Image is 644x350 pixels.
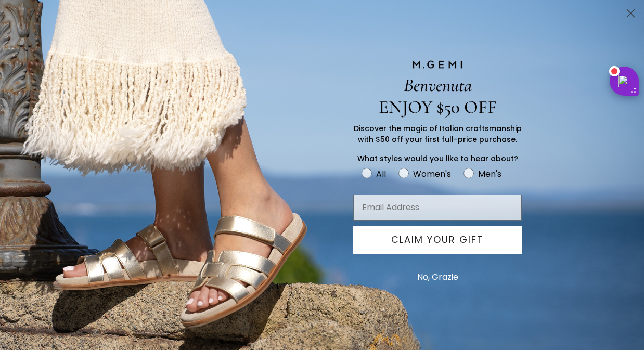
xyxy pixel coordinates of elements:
div: Women's [413,167,451,180]
button: CLAIM YOUR GIFT [353,226,522,254]
button: Close dialog [622,4,640,22]
span: ENJOY $50 OFF [379,96,497,118]
div: All [376,167,386,180]
button: No, Grazie [412,264,463,290]
img: M.GEMI [411,60,463,69]
span: What styles would you like to hear about? [357,153,518,164]
span: Benvenuta [404,74,472,96]
span: Discover the magic of Italian craftsmanship with $50 off your first full-price purchase. [354,123,522,145]
input: Email Address [353,195,522,221]
div: Men's [478,167,501,180]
